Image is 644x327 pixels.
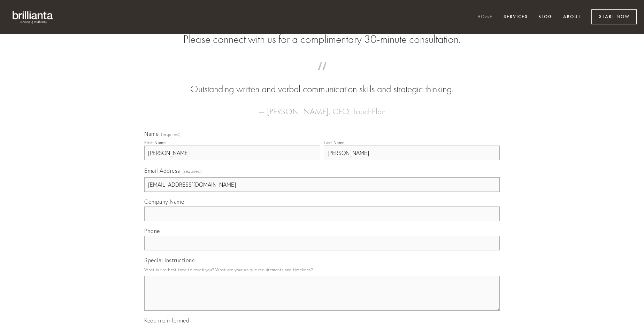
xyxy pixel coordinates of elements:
[559,11,585,23] a: About
[144,198,184,205] span: Company Name
[155,69,489,96] blockquote: Outstanding written and verbal communication skills and strategic thinking.
[144,257,194,264] span: Special Instructions
[534,11,557,23] a: Blog
[144,227,160,234] span: Phone
[155,96,489,118] figcaption: — [PERSON_NAME], CEO, TouchPlan
[144,317,189,324] span: Keep me informed
[161,132,181,137] span: (required)
[144,33,500,46] h2: Please connect with us for a complimentary 30-minute consultation.
[183,166,202,176] span: (required)
[473,11,497,23] a: Home
[144,167,180,174] span: Email Address
[324,140,345,145] div: Last Name
[155,69,489,83] span: “
[7,7,59,27] img: brillianta - research, strategy, marketing
[144,265,500,274] p: What is the best time to reach you? What are your unique requirements and timelines?
[591,9,637,24] a: Start Now
[144,130,159,137] span: Name
[499,11,532,23] a: Services
[144,140,166,145] div: First Name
